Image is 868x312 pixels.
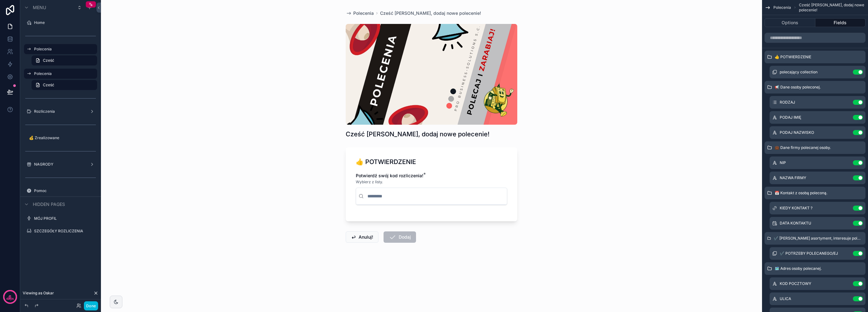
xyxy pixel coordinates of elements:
[29,135,93,140] label: 💰 Zrealizowane
[9,294,11,300] p: 6
[84,301,98,310] button: Done
[765,18,815,27] button: Options
[43,82,54,88] span: Cześć
[346,10,374,16] a: Polecenia
[780,130,814,135] span: PODAJ NAZWISKO
[34,47,93,52] label: Polecenia
[775,54,811,60] span: 👍 POTWIERDZENIE
[33,201,65,207] span: Hidden pages
[34,216,93,221] label: MÓJ PROFIL
[34,188,93,193] label: Pomoc
[780,221,811,226] span: DATA KONTAKTU
[43,58,54,63] span: Cześć
[773,5,791,10] span: Polecenia
[380,10,481,16] a: Cześć [PERSON_NAME], dodaj nowe polecenie!
[775,145,831,150] span: 💼 Dane firmy polecanej osoby.
[780,175,806,180] span: NAZWA FIRMY
[780,160,786,165] span: NIP
[780,100,795,105] span: RODZAJ
[780,206,812,211] span: KIEDY KONTAKT ?
[34,71,93,76] label: Polecenia
[346,130,490,139] h1: Cześć [PERSON_NAME], dodaj nowe polecenie!
[780,115,801,120] span: PODAJ IMIĘ
[775,266,822,271] span: 🗺️ Adres osoby polecanej.
[346,231,378,243] button: Anuluj!
[34,109,85,114] label: Rozliczenia
[353,10,374,16] span: Polecenia
[33,4,46,11] span: Menu
[780,296,791,301] span: ULICA
[774,236,860,241] span: ✔️ [PERSON_NAME] asortyment, interesuje poleconą osobę ?
[780,281,811,286] span: KOD POCZTOWY
[34,20,93,25] label: Home
[799,3,865,13] span: Cześć [PERSON_NAME], dodaj nowe polecenie!
[32,55,97,65] a: Cześć
[23,291,54,296] span: Viewing as Oskar
[356,173,423,178] span: Potwierdź swój kod rozliczenia!
[6,296,14,301] p: days
[780,70,818,75] span: polecający collection
[34,229,93,234] label: SZCZEGÓŁY ROZLICZENIA
[356,179,383,184] span: Wybierz z listy.
[34,162,85,167] label: NAGRODY
[815,18,866,27] button: Fields
[356,157,416,166] h1: 👍 POTWIERDZENIE
[775,85,821,90] span: 📢 Dane osoby poleconej.
[32,80,97,90] a: Cześć
[775,190,827,196] span: 📅 Kontakt z osobą poleconą.
[780,251,838,256] span: ✔️ POTRZEBY POLECANEGO/EJ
